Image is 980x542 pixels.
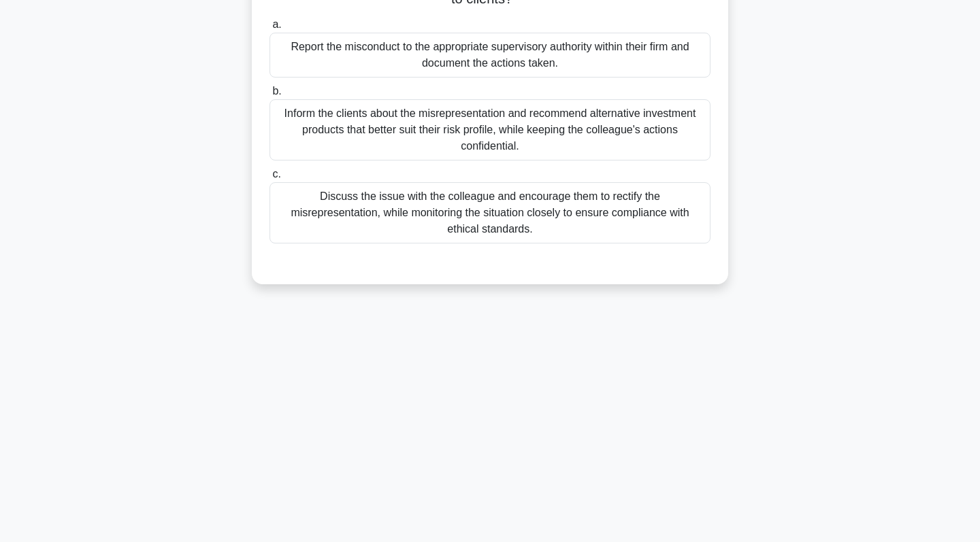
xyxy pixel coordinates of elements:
div: Discuss the issue with the colleague and encourage them to rectify the misrepresentation, while m... [269,182,710,243]
div: Inform the clients about the misrepresentation and recommend alternative investment products that... [269,99,710,160]
span: b. [272,85,281,97]
div: Report the misconduct to the appropriate supervisory authority within their firm and document the... [269,33,710,78]
span: c. [272,168,280,180]
span: a. [272,18,281,30]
